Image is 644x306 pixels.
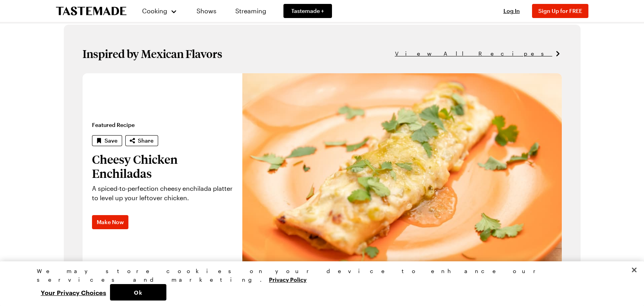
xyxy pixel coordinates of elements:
[37,284,110,301] button: Your Privacy Choices
[105,137,117,145] span: Save
[283,4,332,18] a: Tastemade +
[503,7,520,14] span: Log In
[538,7,582,14] span: Sign Up for FREE
[626,261,643,279] button: Close
[92,215,128,229] a: Make Now
[83,47,222,61] h1: Inspired by Mexican Flavors
[142,2,178,20] button: Cooking
[291,7,324,15] span: Tastemade +
[92,135,122,146] button: Save recipe
[269,275,307,283] a: More information about your privacy, opens in a new tab
[97,218,124,226] span: Make Now
[395,49,562,58] a: View All Recipes
[56,7,126,16] a: To Tastemade Home Page
[37,267,601,284] div: We may store cookies on your device to enhance our services and marketing.
[496,7,527,15] button: Log In
[125,135,158,146] button: Share
[110,284,166,301] button: Ok
[142,7,167,14] span: Cooking
[37,267,601,301] div: Privacy
[138,137,153,145] span: Share
[395,49,552,58] span: View All Recipes
[532,4,588,18] button: Sign Up for FREE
